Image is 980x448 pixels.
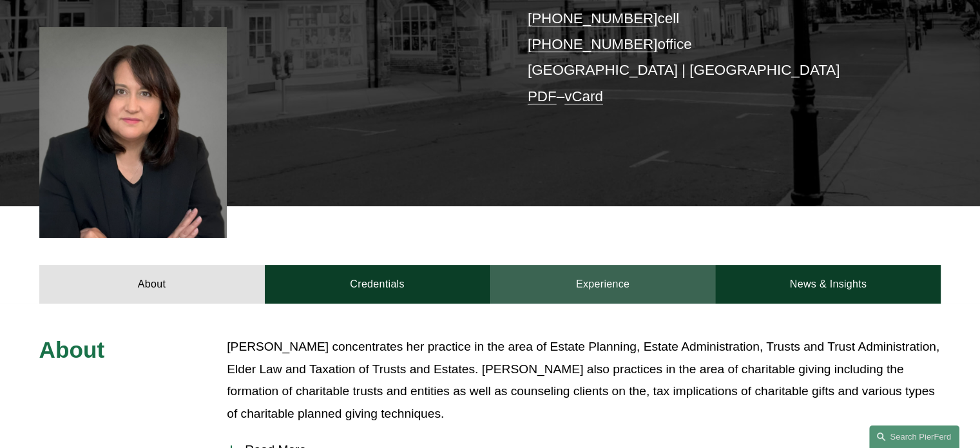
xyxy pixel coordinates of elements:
[528,88,557,104] a: PDF
[39,265,265,304] a: About
[265,265,490,304] a: Credentials
[564,88,603,104] a: vCard
[869,425,959,448] a: Search this site
[715,265,941,304] a: News & Insights
[528,36,658,52] a: [PHONE_NUMBER]
[528,10,658,26] a: [PHONE_NUMBER]
[490,265,716,304] a: Experience
[39,337,105,362] span: About
[227,336,941,425] p: [PERSON_NAME] concentrates her practice in the area of Estate Planning, Estate Administration, Tr...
